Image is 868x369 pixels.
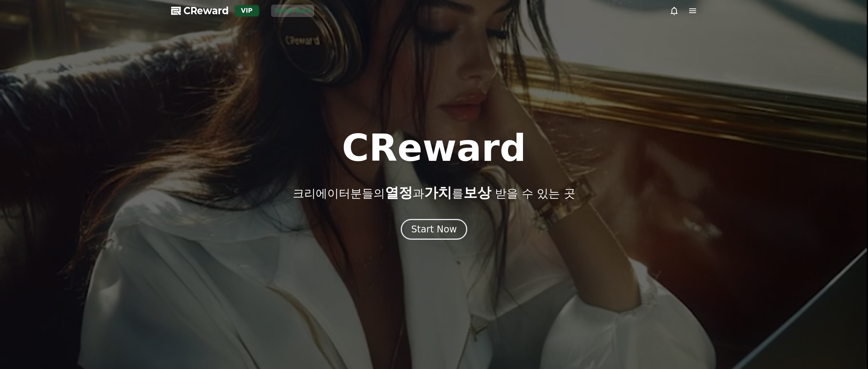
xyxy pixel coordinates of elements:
[401,227,467,234] a: Start Now
[171,5,229,17] a: CReward
[293,185,575,200] p: 크리에이터분들의 과 를 받을 수 있는 곳
[385,185,413,200] span: 열정
[271,5,315,17] button: Switch Back
[183,5,229,17] span: CReward
[342,130,526,167] h1: CReward
[401,219,467,240] button: Start Now
[411,223,457,235] div: Start Now
[463,185,491,200] span: 보상
[235,5,259,16] div: VIP
[424,185,452,200] span: 가치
